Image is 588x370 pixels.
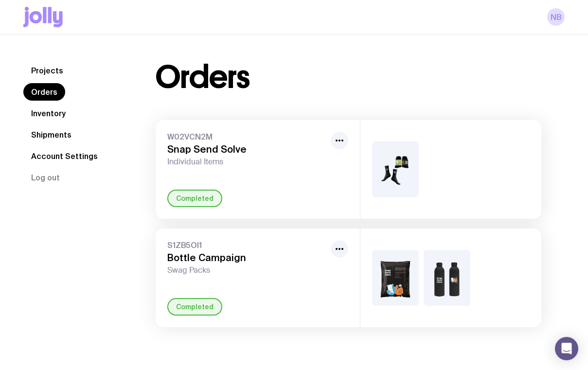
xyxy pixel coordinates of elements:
a: Orders [23,83,65,101]
div: Completed [167,190,222,207]
button: Log out [23,169,68,186]
h3: Snap Send Solve [167,143,327,155]
div: Open Intercom Messenger [555,337,578,360]
span: W02VCN2M [167,132,327,141]
span: S1ZB5OI1 [167,240,327,250]
a: Account Settings [23,147,106,165]
div: Completed [167,298,222,316]
h1: Orders [156,62,249,93]
span: Swag Packs [167,265,327,275]
span: Individual Items [167,157,327,167]
a: NB [547,8,565,26]
a: Projects [23,62,71,79]
a: Shipments [23,126,79,143]
a: Inventory [23,105,73,122]
h3: Bottle Campaign [167,252,327,264]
